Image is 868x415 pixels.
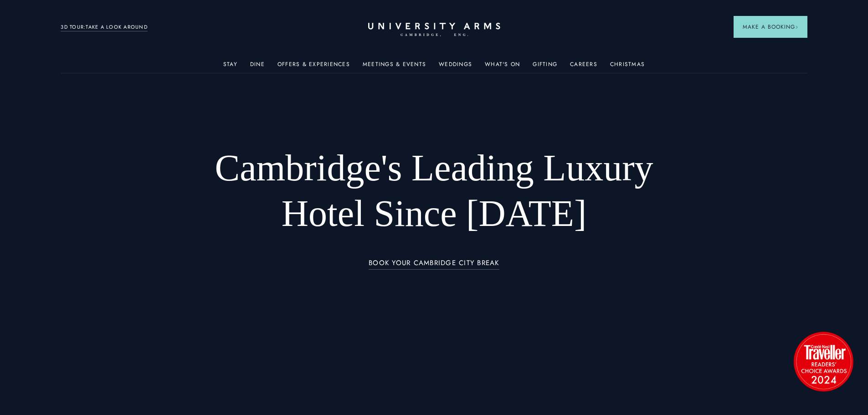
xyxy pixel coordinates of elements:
[191,145,677,236] h1: Cambridge's Leading Luxury Hotel Since [DATE]
[363,61,426,73] a: Meetings & Events
[743,23,798,31] span: Make a Booking
[610,61,645,73] a: Christmas
[789,327,858,395] img: image-2524eff8f0c5d55edbf694693304c4387916dea5-1501x1501-png
[223,61,237,73] a: Stay
[570,61,597,73] a: Careers
[368,23,500,37] a: Home
[277,61,350,73] a: Offers & Experiences
[439,61,472,73] a: Weddings
[61,23,148,31] a: 3D TOUR:TAKE A LOOK AROUND
[795,26,798,29] img: Arrow icon
[533,61,557,73] a: Gifting
[734,16,807,38] button: Make a BookingArrow icon
[485,61,520,73] a: What's On
[369,259,499,270] a: BOOK YOUR CAMBRIDGE CITY BREAK
[250,61,265,73] a: Dine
